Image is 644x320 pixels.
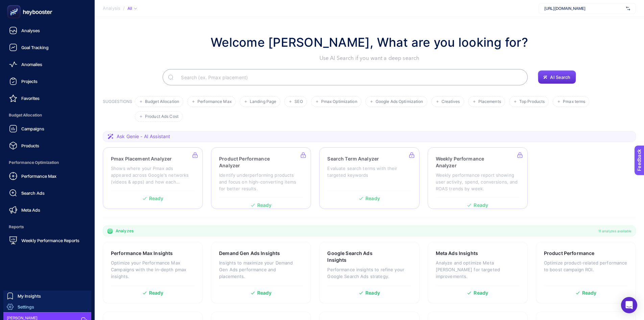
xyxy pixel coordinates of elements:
[376,99,423,104] span: Google Ads Optimization
[111,250,173,257] h3: Performance Max Insights
[327,266,411,280] p: Performance insights to refine your Google Search Ads strategy.
[103,147,203,209] a: Pmax Placement AnalyzerShows where your Pmax ads appeared across Google's networks (videos & apps...
[365,291,380,295] span: Ready
[5,234,89,247] a: Weekly Performance Reports
[538,70,576,84] button: AI Search
[211,54,528,62] p: Use AI Search if you want a deep search
[18,304,34,310] span: Settings
[197,99,232,104] span: Performance Max
[5,156,89,169] span: Performance Optimization
[321,99,357,104] span: Pmax Optimization
[219,259,303,280] p: Insights to maximize your Demand Gen Ads performance and placements.
[3,301,91,312] a: Settings
[544,250,595,257] h3: Product Performance
[21,173,56,179] span: Performance Max
[428,242,528,303] a: Meta Ads InsightsAnalyze and optimize Meta [PERSON_NAME] for targeted improvements.Ready
[5,41,89,54] a: Goal Tracking
[250,99,276,104] span: Landing Page
[5,220,89,234] span: Reports
[327,250,390,263] h3: Google Search Ads Insights
[21,238,79,243] span: Weekly Performance Reports
[5,58,89,71] a: Anomalies
[474,291,488,295] span: Ready
[116,228,134,234] span: Analyzes
[544,259,628,273] p: Optimize product-related performance to boost campaign ROI.
[211,33,528,51] h1: Welcome [PERSON_NAME], What are you looking for?
[103,6,120,11] span: Analysis
[103,242,203,303] a: Performance Max InsightsOptimize your Performance Max Campaigns with the in-depth pmax insights.R...
[519,99,545,104] span: Top Products
[563,99,585,104] span: Pmax terms
[294,99,303,104] span: SEO
[21,126,44,131] span: Campaigns
[5,186,89,200] a: Search Ads
[544,6,623,11] span: [URL][DOMAIN_NAME]
[3,291,91,301] a: My Insights
[4,2,26,7] span: Feedback
[145,99,179,104] span: Budget Allocation
[550,74,570,80] span: AI Search
[442,99,460,104] span: Creatives
[436,250,478,257] h3: Meta Ads Insights
[21,79,38,84] span: Projects
[211,242,311,303] a: Demand Gen Ads InsightsInsights to maximize your Demand Gen Ads performance and placements.Ready
[428,147,528,209] a: Weekly Performance AnalyzerWeekly performance report showing user activity, spend, conversions, a...
[18,293,41,299] span: My Insights
[211,147,311,209] a: Product Performance AnalyzerIdentify underperforming products and focus on high-converting items ...
[103,99,132,122] h3: SUGGESTIONS
[598,228,631,234] span: 11 analyzes available
[5,24,89,37] a: Analyses
[21,28,40,33] span: Analyses
[5,122,89,135] a: Campaigns
[219,250,280,257] h3: Demand Gen Ads Insights
[5,203,89,217] a: Meta Ads
[21,62,42,67] span: Anomalies
[478,99,501,104] span: Placements
[5,108,89,122] span: Budget Allocation
[319,242,419,303] a: Google Search Ads InsightsPerformance insights to refine your Google Search Ads strategy.Ready
[5,139,89,152] a: Products
[5,91,89,105] a: Favorites
[145,114,178,119] span: Product Ads Cost
[21,45,49,50] span: Goal Tracking
[21,143,39,148] span: Products
[21,95,40,101] span: Favorites
[257,291,272,295] span: Ready
[127,6,137,11] div: All
[5,169,89,183] a: Performance Max
[436,259,520,280] p: Analyze and optimize Meta [PERSON_NAME] for targeted improvements.
[582,291,597,295] span: Ready
[5,74,89,88] a: Projects
[175,68,522,87] input: Search
[149,291,164,295] span: Ready
[626,5,630,12] img: svg%3e
[123,5,125,11] span: /
[319,147,419,209] a: Search Term AnalyzerEvaluate search terms with their targeted keywordsReady
[117,133,170,140] span: Ask Genie - AI Assistant
[21,207,40,213] span: Meta Ads
[21,190,45,196] span: Search Ads
[536,242,636,303] a: Product PerformanceOptimize product-related performance to boost campaign ROI.Ready
[111,259,195,280] p: Optimize your Performance Max Campaigns with the in-depth pmax insights.
[621,297,637,313] div: Open Intercom Messenger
